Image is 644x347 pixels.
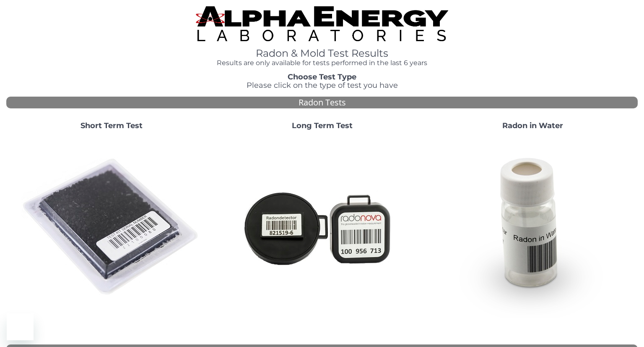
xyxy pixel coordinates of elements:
[442,137,623,318] img: RadoninWater.jpg
[21,137,202,318] img: ShortTerm.jpg
[502,121,563,130] strong: Radon in Water
[247,81,398,90] span: Please click on the type of test you have
[80,121,143,130] strong: Short Term Test
[7,313,34,340] iframe: Button to launch messaging window
[6,97,638,109] div: Radon Tests
[196,6,448,41] img: TightCrop.jpg
[232,137,412,318] img: Radtrak2vsRadtrak3.jpg
[196,48,448,59] h1: Radon & Mold Test Results
[292,121,353,130] strong: Long Term Test
[196,59,448,67] h4: Results are only available for tests performed in the last 6 years
[288,72,356,81] strong: Choose Test Type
